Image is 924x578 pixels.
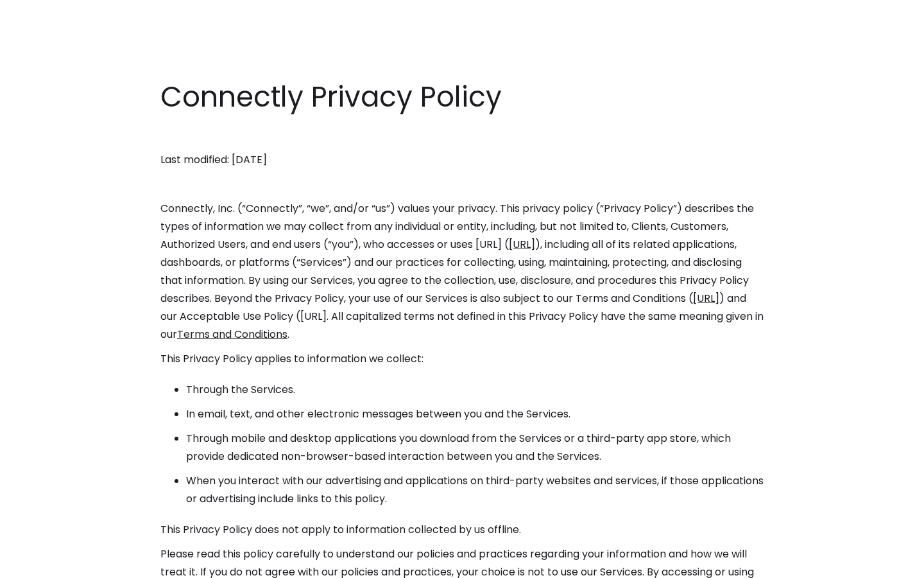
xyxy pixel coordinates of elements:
[509,237,535,252] a: [URL]
[186,405,764,423] li: In email, text, and other electronic messages between you and the Services.
[186,472,764,508] li: When you interact with our advertising and applications on third-party websites and services, if ...
[160,77,764,117] h1: Connectly Privacy Policy
[26,556,77,574] ul: Language list
[160,521,764,539] p: This Privacy Policy does not apply to information collected by us offline.
[186,430,764,466] li: Through mobile and desktop applications you download from the Services or a third-party app store...
[160,175,764,193] p: ‍
[693,291,719,306] a: [URL]
[177,327,287,342] a: Terms and Conditions
[13,554,77,574] aside: Language selected: English
[160,151,764,169] p: Last modified: [DATE]
[160,200,764,344] p: Connectly, Inc. (“Connectly”, “we”, and/or “us”) values your privacy. This privacy policy (“Priva...
[186,381,764,399] li: Through the Services.
[160,127,764,144] p: ‍
[160,350,764,368] p: This Privacy Policy applies to information we collect:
